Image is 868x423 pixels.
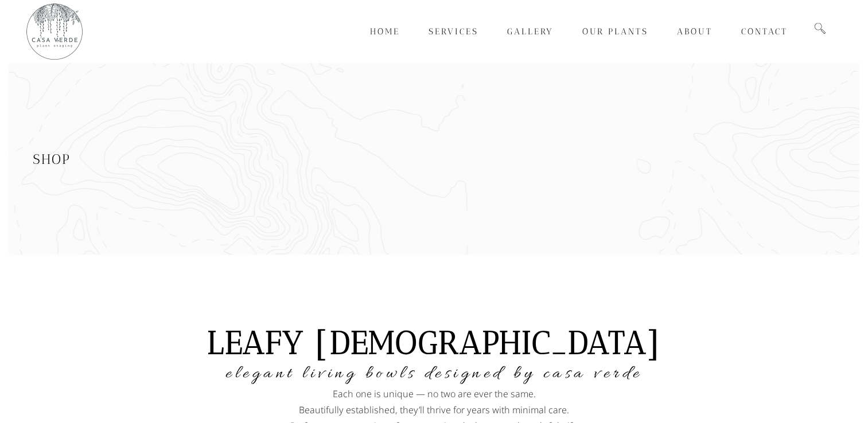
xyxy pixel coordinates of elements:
[582,26,648,37] span: Our Plants
[677,26,713,37] span: About
[370,26,400,37] span: Home
[429,26,478,37] span: Services
[33,362,836,386] h4: Elegant living bowls designed by Casa Verde
[207,323,661,362] strong: Leafy [DEMOGRAPHIC_DATA]
[741,26,788,37] span: Contact
[33,151,71,167] span: Shop
[507,26,554,37] span: Gallery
